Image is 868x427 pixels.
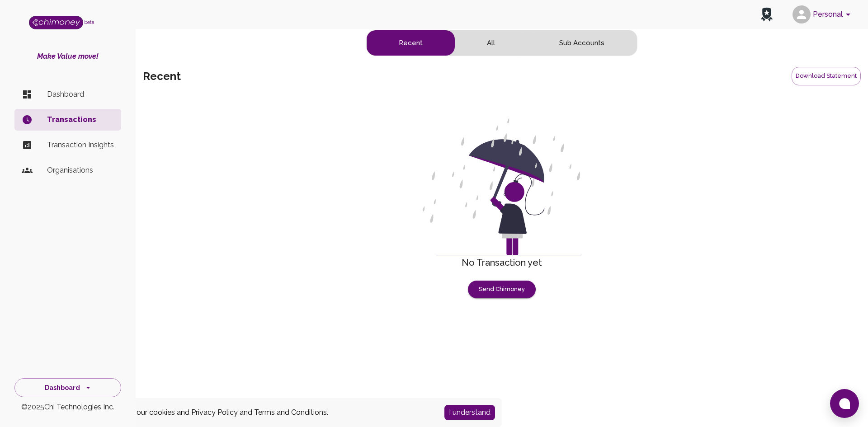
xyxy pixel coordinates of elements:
span: beta [84,19,94,25]
button: all [455,30,527,56]
button: Send Chimoney [468,281,536,298]
button: account of current user [789,3,857,26]
p: Dashboard [47,89,114,100]
img: make-it-rain.svg [423,118,581,255]
button: recent [367,30,455,56]
p: Transactions [47,114,114,125]
a: Terms and Conditions [254,408,327,417]
h6: No Transaction yet [143,255,861,270]
p: Transaction Insights [47,140,114,150]
div: By using this site, you are agreeing to our cookies and and . [11,407,431,418]
img: Logo [29,16,83,29]
button: Dashboard [14,378,121,398]
button: Accept cookies [444,405,495,420]
a: Privacy Policy [191,408,238,417]
button: subaccounts [527,30,637,56]
h5: recent [143,69,181,84]
button: Open chat window [830,389,859,418]
p: Organisations [47,165,114,176]
button: Download Statement [792,67,861,85]
div: text alignment [366,30,637,56]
